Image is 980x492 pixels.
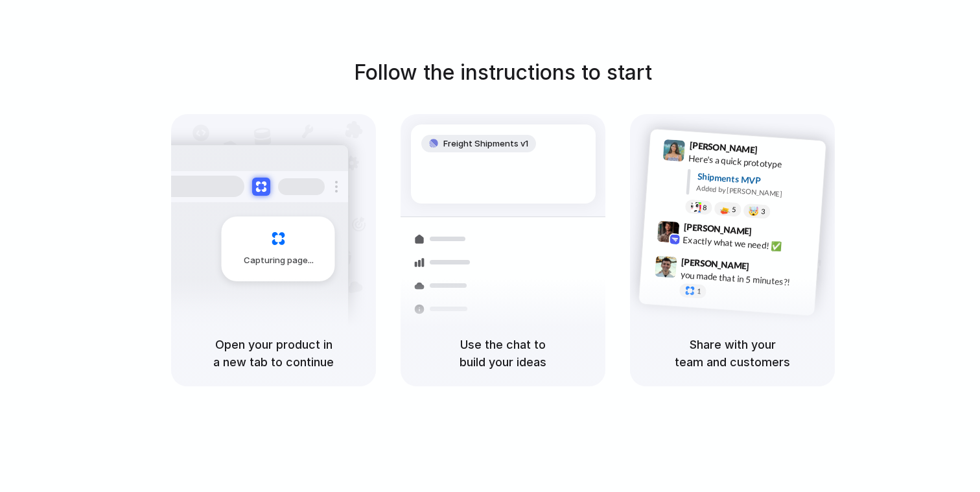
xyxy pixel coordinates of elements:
span: [PERSON_NAME] [683,219,752,238]
div: Here's a quick prototype [688,151,818,173]
span: Freight Shipments v1 [443,137,528,150]
span: 5 [732,205,736,213]
div: you made that in 5 minutes?! [680,268,810,290]
span: 3 [761,207,765,215]
h5: Use the chat to build your ideas [416,336,590,371]
span: [PERSON_NAME] [689,138,758,157]
span: 9:42 AM [756,226,782,241]
span: 9:41 AM [762,144,788,159]
span: 1 [697,287,701,294]
span: Capturing page [244,254,316,267]
div: 🤯 [749,206,760,216]
div: Shipments MVP [697,169,817,191]
h1: Follow the instructions to start [354,57,652,88]
span: 9:47 AM [753,261,780,276]
div: Added by [PERSON_NAME] [696,182,815,201]
div: Exactly what we need! ✅ [682,233,812,255]
span: 8 [703,204,707,211]
h5: Open your product in a new tab to continue [187,336,360,371]
h5: Share with your team and customers [646,336,819,371]
span: [PERSON_NAME] [681,254,750,273]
